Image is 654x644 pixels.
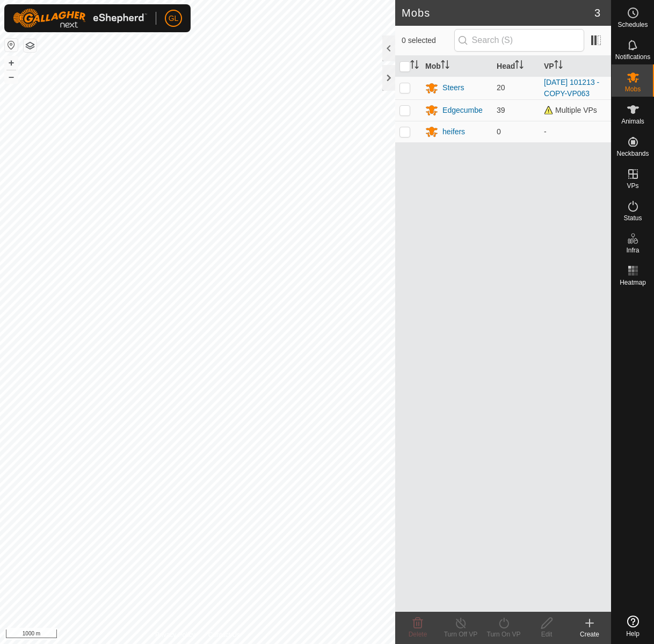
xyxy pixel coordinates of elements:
[626,247,639,254] span: Infra
[482,629,525,639] div: Turn On VP
[13,9,147,28] img: Gallagher Logo
[442,82,464,93] div: Steers
[625,86,641,92] span: Mobs
[442,105,483,116] div: Edgecumbe
[5,39,18,52] button: Reset Map
[439,629,482,639] div: Turn Off VP
[616,150,649,157] span: Neckbands
[626,631,640,637] span: Help
[169,13,179,24] span: GL
[497,83,505,92] span: 20
[402,35,454,46] span: 0 selected
[621,118,644,125] span: Animals
[617,21,648,28] span: Schedules
[544,78,599,98] a: [DATE] 101213 - COPY-VP063
[515,62,524,70] p-sorticon: Activate to sort
[544,106,597,114] span: Multiple VPs
[540,56,611,77] th: VP
[623,215,642,221] span: Status
[620,279,646,286] span: Heatmap
[409,631,427,638] span: Delete
[612,611,654,641] a: Help
[402,6,594,19] h2: Mobs
[525,629,568,639] div: Edit
[492,56,540,77] th: Head
[627,183,638,189] span: VPs
[441,62,449,70] p-sorticon: Activate to sort
[594,5,600,21] span: 3
[410,62,419,70] p-sorticon: Activate to sort
[454,29,584,52] input: Search (S)
[5,70,18,83] button: –
[208,630,240,640] a: Contact Us
[568,629,611,639] div: Create
[497,127,501,136] span: 0
[615,54,650,60] span: Notifications
[554,62,563,70] p-sorticon: Activate to sort
[24,39,37,52] button: Map Layers
[540,121,611,142] td: -
[497,106,505,114] span: 39
[155,630,195,640] a: Privacy Policy
[5,56,18,69] button: +
[442,126,465,138] div: heifers
[421,56,492,77] th: Mob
